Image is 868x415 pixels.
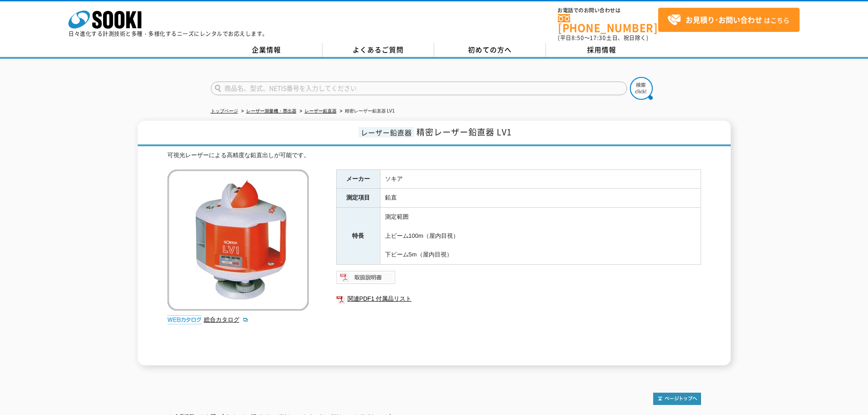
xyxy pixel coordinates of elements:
[68,31,268,36] p: 日々進化する計測技術と多種・多様化するニーズにレンタルでお応えします。
[167,151,701,160] div: 可視光レーザーによる高精度な鉛直出しが可能です。
[336,293,701,305] a: 関連PDF1 付属品リスト
[558,8,658,13] span: お電話でのお問い合わせは
[211,108,238,113] a: トップページ
[380,169,701,189] td: ソキア
[468,45,512,55] span: 初めての方へ
[336,276,396,283] a: 取扱説明書
[686,14,762,25] strong: お見積り･お問い合わせ
[336,169,380,189] th: メーカー
[167,315,202,324] img: webカタログ
[211,43,322,57] a: 企業情報
[546,43,658,57] a: 採用情報
[336,270,396,285] img: 取扱説明書
[359,127,414,138] span: レーザー鉛直器
[211,82,627,95] input: 商品名、型式、NETIS番号を入力してください
[336,189,380,208] th: 測定項目
[338,107,395,116] li: 精密レーザー鉛直器 LV1
[204,316,249,323] a: 総合カタログ
[558,14,658,33] a: [PHONE_NUMBER]
[380,189,701,208] td: 鉛直
[658,8,800,32] a: お見積り･お問い合わせはこちら
[416,126,512,138] span: 精密レーザー鉛直器 LV1
[590,34,606,42] span: 17:30
[434,43,546,57] a: 初めての方へ
[380,208,701,265] td: 測定範囲 上ビーム100m（屋内目視） 下ビーム5m（屋内目視）
[630,77,653,100] img: btn_search.png
[653,393,701,405] img: トップページへ
[167,169,309,311] img: 精密レーザー鉛直器 LV1
[246,108,296,113] a: レーザー測量機・墨出器
[667,13,790,27] span: はこちら
[305,108,337,113] a: レーザー鉛直器
[336,208,380,265] th: 特長
[558,34,648,42] span: (平日 ～ 土日、祝日除く)
[572,34,584,42] span: 8:50
[322,43,434,57] a: よくあるご質問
